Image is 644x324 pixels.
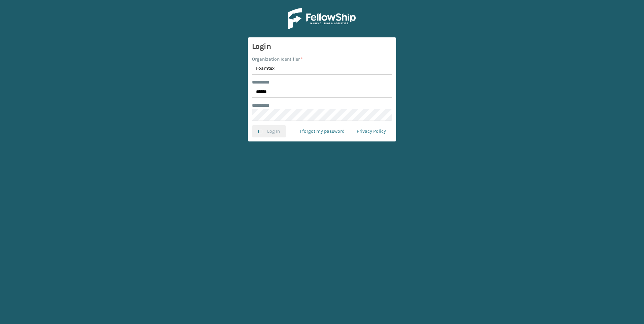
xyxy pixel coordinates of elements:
[288,8,356,29] img: Logo
[252,41,392,52] h3: Login
[294,125,351,137] a: I forgot my password
[252,125,286,137] button: Log In
[351,125,392,137] a: Privacy Policy
[252,56,303,63] label: Organization Identifier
